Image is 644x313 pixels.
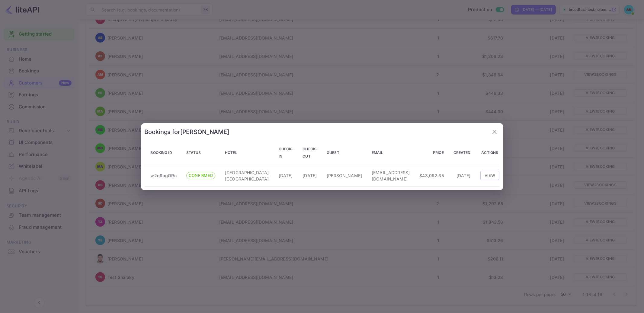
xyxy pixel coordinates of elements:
[415,141,449,165] th: Price
[279,172,293,179] p: [DATE]
[220,141,274,165] th: Hotel
[367,141,415,165] th: Email
[322,141,367,165] th: Guest
[419,172,444,179] p: $43,092.35
[187,173,215,179] span: CONFIRMED
[181,141,220,165] th: Status
[145,128,229,136] h2: Bookings for [PERSON_NAME]
[476,141,505,165] th: Actions
[453,172,471,179] p: [DATE]
[145,141,181,165] th: Booking ID
[327,172,362,179] p: [PERSON_NAME]
[225,169,269,182] p: [GEOGRAPHIC_DATA] [GEOGRAPHIC_DATA]
[372,169,410,182] p: [EMAIL_ADDRESS][DOMAIN_NAME]
[151,172,177,179] p: w2qRpgORn
[274,141,298,165] th: Check-in
[449,141,476,165] th: Created
[480,171,499,180] button: View
[298,141,322,165] th: Check-out
[303,172,317,179] p: [DATE]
